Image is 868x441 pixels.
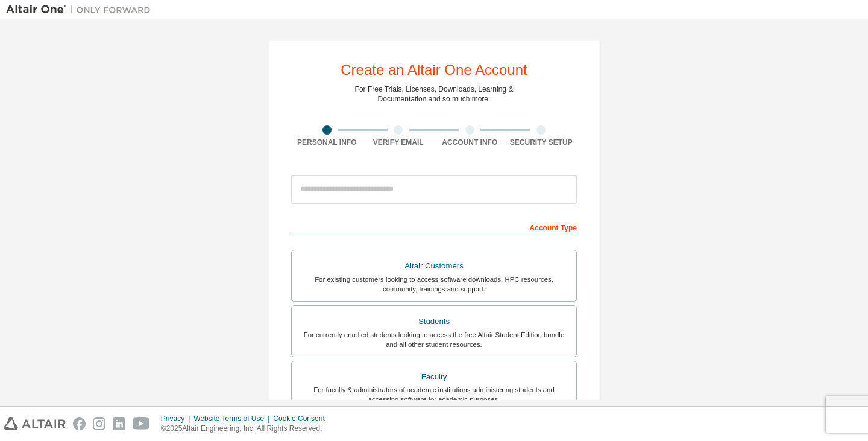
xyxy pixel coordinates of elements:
div: For faculty & administrators of academic institutions administering students and accessing softwa... [299,385,569,404]
div: Create an Altair One Account [341,63,527,77]
img: altair_logo.svg [4,417,66,430]
img: facebook.svg [73,417,86,430]
img: linkedin.svg [113,417,125,430]
div: Privacy [161,414,193,424]
div: Faculty [299,369,569,385]
img: Altair One [6,4,157,16]
div: Personal Info [291,138,363,147]
div: Account Type [291,217,577,236]
div: For existing customers looking to access software downloads, HPC resources, community, trainings ... [299,274,569,294]
div: Account Info [434,138,506,147]
div: Verify Email [363,138,435,147]
p: © 2025 Altair Engineering, Inc. All Rights Reserved. [161,424,332,434]
img: instagram.svg [93,417,105,430]
div: For currently enrolled students looking to access the free Altair Student Edition bundle and all ... [299,330,569,349]
div: Altair Customers [299,258,569,274]
div: Security Setup [506,138,577,147]
div: Cookie Consent [273,414,332,424]
img: youtube.svg [133,417,150,430]
div: For Free Trials, Licenses, Downloads, Learning & Documentation and so much more. [355,84,514,104]
div: Website Terms of Use [193,414,273,424]
div: Students [299,313,569,330]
